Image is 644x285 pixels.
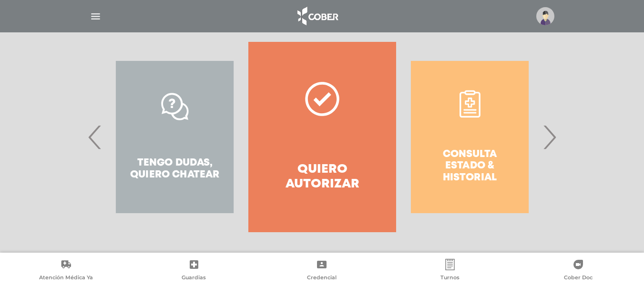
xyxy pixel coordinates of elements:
[258,259,386,283] a: Credencial
[90,10,102,22] img: Cober_menu-lines-white.svg
[540,111,559,163] span: Next
[536,7,554,25] img: profile-placeholder.svg
[440,274,460,283] span: Turnos
[130,259,258,283] a: Guardias
[266,162,378,192] h4: Quiero autorizar
[307,274,337,283] span: Credencial
[39,274,93,283] span: Atención Médica Ya
[386,259,514,283] a: Turnos
[86,111,104,163] span: Previous
[182,274,206,283] span: Guardias
[514,259,642,283] a: Cober Doc
[564,274,593,283] span: Cober Doc
[248,42,396,232] a: Quiero autorizar
[2,259,130,283] a: Atención Médica Ya
[292,5,342,28] img: logo_cober_home-white.png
